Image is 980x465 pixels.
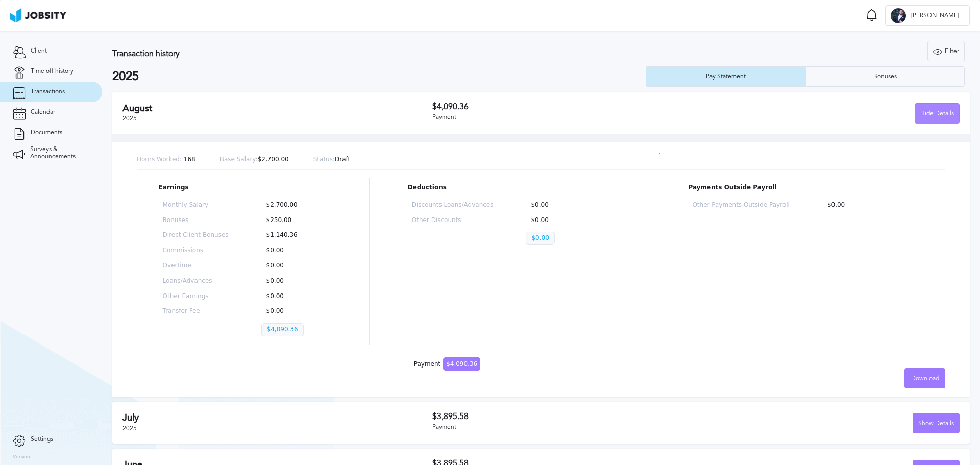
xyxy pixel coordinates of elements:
[10,8,66,22] img: ab4bad089aa723f57921c736e9817d99.png
[220,156,258,163] span: Base Salary:
[163,308,229,315] p: Transfer Fee
[220,156,289,163] p: $2,700.00
[31,129,62,136] span: Documents
[822,202,919,209] p: $0.00
[906,12,964,19] span: [PERSON_NAME]
[31,88,65,95] span: Transactions
[432,412,696,421] h3: $3,895.58
[163,293,229,300] p: Other Earnings
[137,156,195,163] p: 168
[432,102,696,111] h3: $4,090.36
[692,202,789,209] p: Other Payments Outside Payroll
[913,413,960,433] button: Show Details
[31,436,53,443] span: Settings
[432,114,696,121] div: Payment
[261,247,327,254] p: $0.00
[526,232,554,245] p: $0.00
[891,8,906,23] div: G
[927,41,965,61] button: Filter
[408,184,611,191] p: Deductions
[526,202,607,209] p: $0.00
[163,247,229,254] p: Commissions
[112,49,579,58] h3: Transaction history
[313,156,351,163] p: Draft
[915,104,959,124] div: Hide Details
[137,156,182,163] span: Hours Worked:
[163,262,229,270] p: Overtime
[688,184,923,191] p: Payments Outside Payroll
[261,232,327,239] p: $1,140.36
[31,47,47,55] span: Client
[928,41,964,62] div: Filter
[122,412,432,423] h2: July
[868,73,902,80] div: Bonuses
[163,202,229,209] p: Monthly Salary
[646,66,805,87] button: Pay Statement
[31,109,55,116] span: Calendar
[159,184,331,191] p: Earnings
[412,217,494,224] p: Other Discounts
[261,262,327,270] p: $0.00
[163,278,229,285] p: Loans/Advances
[261,323,304,336] p: $4,090.36
[805,66,965,87] button: Bonuses
[701,73,751,80] div: Pay Statement
[904,368,945,388] button: Download
[261,308,327,315] p: $0.00
[31,68,73,75] span: Time off history
[122,103,432,114] h2: August
[412,202,494,209] p: Discounts Loans/Advances
[261,278,327,285] p: $0.00
[13,454,32,460] label: Version:
[261,293,327,300] p: $0.00
[163,232,229,239] p: Direct Client Bonuses
[313,156,335,163] span: Status:
[443,357,480,371] span: $4,090.36
[432,424,696,431] div: Payment
[526,217,607,224] p: $0.00
[261,202,327,209] p: $2,700.00
[915,103,960,124] button: Hide Details
[911,375,939,382] span: Download
[30,146,89,160] span: Surveys & Announcements
[885,5,970,26] button: G[PERSON_NAME]
[414,361,480,368] div: Payment
[112,69,646,84] h2: 2025
[122,425,137,432] span: 2025
[122,115,137,122] span: 2025
[163,217,229,224] p: Bonuses
[261,217,327,224] p: $250.00
[913,413,959,434] div: Show Details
